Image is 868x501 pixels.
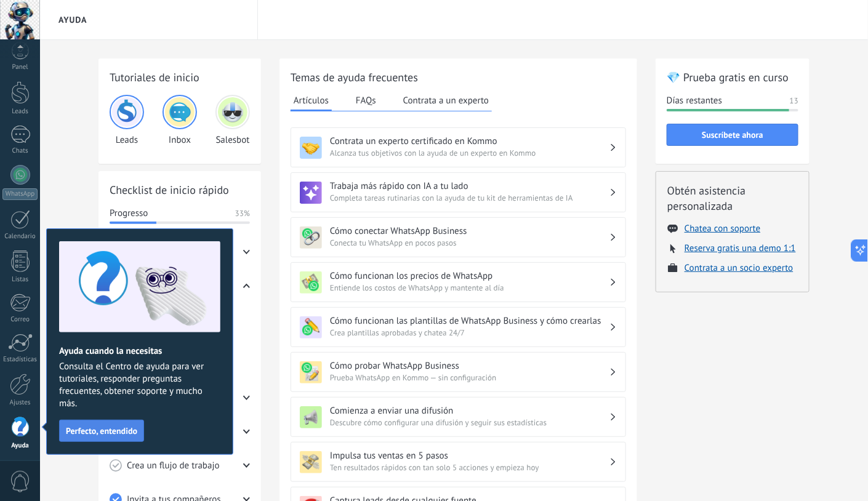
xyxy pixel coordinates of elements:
span: Descubre cómo configurar una difusión y seguir sus estadísticas [330,417,609,429]
span: Crea un flujo de trabajo [127,460,220,472]
h2: Obtén asistencia personalizada [667,183,798,214]
h2: Temas de ayuda frecuentes [291,70,626,85]
div: Ajustes [2,399,38,407]
div: Estadísticas [2,356,38,364]
h3: Cómo probar WhatsApp Business [330,360,609,372]
h2: Tutoriales de inicio [110,70,250,85]
h2: 💎 Prueba gratis en curso [667,70,798,85]
div: Panel [2,63,38,71]
button: Artículos [291,91,332,111]
div: WhatsApp [2,188,38,200]
span: 33% [235,207,250,220]
span: Entiende los costos de WhatsApp y mantente al día [330,282,609,294]
button: Perfecto, entendido [59,420,144,442]
span: 13 [790,95,798,107]
div: Listas [2,276,38,284]
div: Inbox [163,95,197,146]
span: Conecta tu WhatsApp en pocos pasos [330,237,609,249]
h3: Impulsa tus ventas en 5 pasos [330,450,609,462]
span: Suscríbete ahora [702,130,763,139]
div: Leads [110,95,144,146]
div: Ayuda [2,442,38,450]
div: Calendario [2,233,38,241]
span: Perfecto, entendido [66,427,137,435]
h3: Comienza a enviar una difusión [330,405,609,417]
span: Días restantes [667,95,722,107]
button: Chatea con soporte [685,223,760,234]
button: Contrata a un experto [400,91,492,110]
h2: Checklist de inicio rápido [110,182,250,198]
span: Crea plantillas aprobadas y chatea 24/7 [330,327,609,339]
h3: Cómo funcionan las plantillas de WhatsApp Business y cómo crearlas [330,315,609,327]
span: Completa tareas rutinarias con la ayuda de tu kit de herramientas de IA [330,192,609,204]
h3: Cómo funcionan los precios de WhatsApp [330,270,609,282]
button: Reserva gratis una demo 1:1 [685,242,796,254]
div: Correo [2,316,38,324]
div: Chats [2,147,38,155]
span: Consulta el Centro de ayuda para ver tutoriales, responder preguntas frecuentes, obtener soporte ... [59,361,220,410]
div: Leads [2,108,38,116]
span: Ten resultados rápidos con tan solo 5 acciones y empieza hoy [330,462,609,474]
span: Prueba WhatsApp en Kommo — sin configuración [330,372,609,384]
button: Contrata a un socio experto [685,262,794,274]
span: Progresso [110,207,148,220]
h3: Trabaja más rápido con IA a tu lado [330,180,609,192]
button: Suscríbete ahora [667,124,798,146]
span: Alcanza tus objetivos con la ayuda de un experto en Kommo [330,147,609,159]
h3: Cómo conectar WhatsApp Business [330,225,609,237]
h3: Contrata un experto certificado en Kommo [330,135,609,147]
div: Salesbot [215,95,250,146]
button: FAQs [353,91,379,110]
h2: Ayuda cuando la necesitas [59,345,220,357]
